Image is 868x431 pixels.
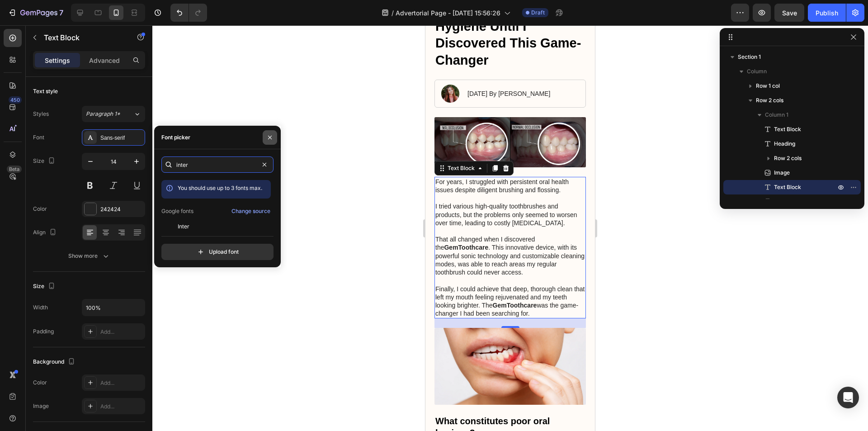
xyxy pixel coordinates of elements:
div: Size [33,155,57,167]
span: Advertorial Page - [DATE] 15:56:26 [396,8,500,18]
div: 242424 [100,205,143,213]
button: 7 [4,4,67,22]
span: Column 1 [765,110,788,119]
div: Show more [68,251,110,260]
span: Image [774,168,790,177]
h3: What constitutes poor oral hygiene? [9,389,160,414]
div: Color [33,379,47,387]
div: Image [33,402,49,410]
div: Background [33,356,77,368]
button: Save [774,4,804,22]
div: Sans-serif [100,134,143,142]
div: Undo/Redo [170,4,207,22]
strong: GemToothcare [67,276,112,284]
img: gempages_581682809412780771-73207eb3-5eec-4a90-b289-0dd6e173820f.webp [9,303,160,379]
span: Row 2 cols [756,96,783,105]
span: You should use up to 3 fonts max. [178,185,262,191]
div: Color [33,205,47,213]
div: Styles [33,110,49,118]
div: Add... [100,403,143,411]
div: Open Intercom Messenger [837,387,859,408]
div: Change source [231,207,270,215]
span: Save [782,9,797,17]
span: Section 1 [738,52,761,62]
div: Text style [33,87,58,95]
div: Add... [100,379,143,387]
button: Publish [808,4,846,22]
p: [DATE] By [PERSON_NAME] [42,64,125,72]
div: Beta [7,166,22,173]
p: Settings [45,56,70,65]
div: Size [33,280,57,293]
p: Text Block [44,32,121,43]
div: Padding [33,327,54,336]
div: Font [33,133,44,142]
button: Change source [231,206,271,217]
span: Row 1 col [756,81,780,90]
button: Show more [33,248,145,264]
span: / [392,8,394,18]
div: Width [33,303,48,312]
div: Text Block [20,139,51,147]
div: Align [33,227,58,239]
span: Image [774,197,790,206]
span: Inter [178,223,189,231]
button: Paragraph 1* [82,106,145,122]
p: Google fonts [161,207,193,215]
p: 7 [59,7,63,18]
div: Font picker [161,133,190,142]
p: For years, I struggled with persistent oral health issues despite diligent brushing and flossing.... [10,152,160,292]
span: Text Block [774,125,801,134]
div: Upload font [196,247,239,256]
iframe: Design area [425,25,595,431]
img: gempages_581682809412780771-2dcfb412-734c-4951-b9f2-afea92e540d4.webp [16,59,34,77]
div: 450 [9,96,22,104]
span: Paragraph 1* [86,110,120,118]
div: Publish [816,8,838,18]
span: Draft [531,9,545,17]
p: Advanced [89,56,120,65]
input: Search font [161,156,274,173]
span: Column [747,67,767,76]
span: Text Block [774,183,801,192]
span: Heading [774,139,795,148]
input: Auto [82,299,145,316]
div: Add... [100,328,143,336]
img: gempages_581682809412780771-89f564a1-6ab5-4ddd-8716-f3503aa44200.webp [9,92,160,142]
button: Upload font [161,244,274,260]
span: Row 2 cols [774,154,802,163]
strong: GemToothcare [19,218,63,226]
